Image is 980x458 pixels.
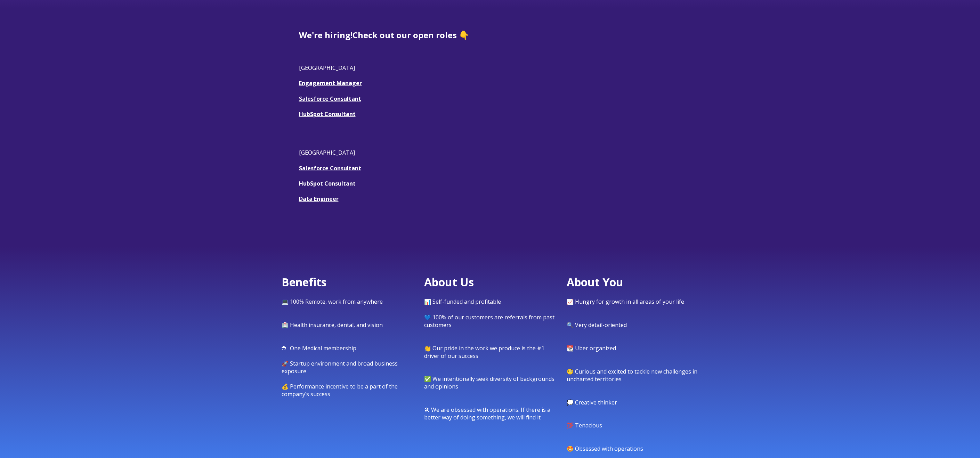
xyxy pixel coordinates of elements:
[567,275,623,289] span: About You
[567,399,617,406] span: 💭 Creative thinker
[299,110,356,118] a: HubSpot Consultant
[567,422,602,429] span: 💯 Tenacious
[424,375,554,390] span: ✅ We intentionally seek diversity of backgrounds and opinions
[282,275,326,289] span: Benefits
[299,29,353,41] span: We're hiring!
[353,29,469,41] span: Check out our open roles 👇
[299,195,339,203] a: Data Engineer
[299,79,362,87] a: Engagement Manager
[299,95,361,103] a: Salesforce Consultant
[299,64,355,72] span: [GEOGRAPHIC_DATA]
[424,406,550,421] span: 🛠 We are obsessed with operations. If there is a better way of doing something, we will find it
[282,360,398,375] span: 🚀 Startup environment and broad business exposure
[567,445,643,452] span: 🤩 Obsessed with operations
[299,164,361,172] a: Salesforce Consultant
[424,313,554,329] span: 💙 100% of our customers are referrals from past customers
[567,344,616,352] span: 📆 Uber organized
[282,383,398,398] span: 💰 Performance incentive to be a part of the company’s success
[282,298,383,305] span: 💻 100% Remote, work from anywhere
[424,344,544,360] span: 👏 Our pride in the work we produce is the #1 driver of our success
[567,298,684,305] span: 📈 Hungry for growth in all areas of your life
[282,321,383,329] span: 🏥 Health insurance, dental, and vision
[282,344,356,352] span: ⛑ One Medical membership
[424,275,474,289] span: About Us
[567,321,627,329] span: 🔍 Very detail-oriented
[424,298,501,305] span: 📊 Self-funded and profitable
[567,368,697,383] span: 🧐 Curious and excited to tackle new challenges in uncharted territories
[299,149,355,156] span: [GEOGRAPHIC_DATA]
[299,180,356,187] a: HubSpot Consultant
